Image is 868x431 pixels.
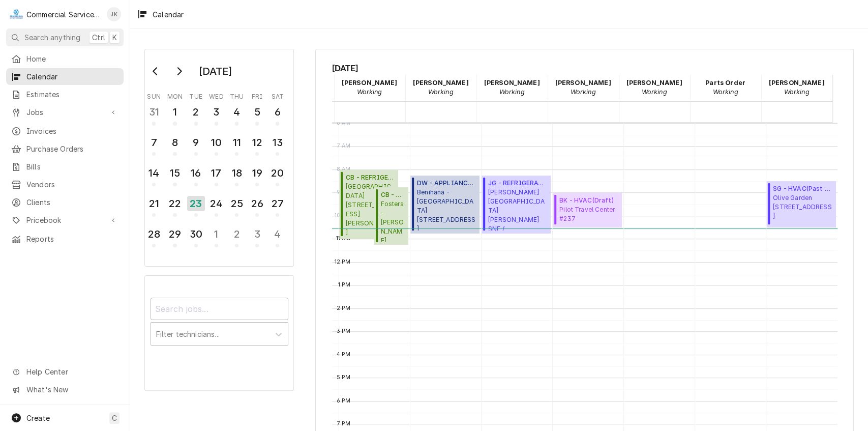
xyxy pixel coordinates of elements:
[380,199,405,242] span: Fosters - [PERSON_NAME] [PERSON_NAME] / [STREET_ADDRESS][PERSON_NAME]
[332,62,837,75] span: [DATE]
[229,196,245,211] div: 25
[356,88,382,96] em: Working
[6,158,124,175] a: Bills
[146,165,162,181] div: 14
[6,123,124,139] a: Invoices
[766,181,836,227] div: SG - HVAC(Past Due)Olive Garden[STREET_ADDRESS]
[619,75,690,100] div: Mark Mottau - Working
[26,384,117,395] span: What's New
[6,194,124,211] a: Clients
[6,381,124,398] a: Go to What's New
[270,104,285,120] div: 6
[334,235,353,243] span: 11 AM
[6,104,124,121] a: Go to Jobs
[334,75,405,100] div: Carson Bourdet - Working
[773,193,833,221] span: Olive Garden [STREET_ADDRESS]
[146,135,162,150] div: 7
[186,89,206,101] th: Tuesday
[144,49,294,267] div: Calendar Day Picker
[6,176,124,193] a: Vendors
[107,7,121,21] div: JK
[335,420,353,428] span: 7 PM
[488,179,548,188] span: JG - REFRIGERATION ( Uninvoiced )
[188,226,204,242] div: 30
[146,104,162,120] div: 31
[270,135,285,150] div: 13
[6,212,124,228] a: Go to Pricebook
[332,258,353,266] span: 12 PM
[499,88,524,96] em: Working
[92,32,105,43] span: Ctrl
[476,75,548,100] div: Joey Gallegos - Working
[488,188,548,231] span: [PERSON_NAME][GEOGRAPHIC_DATA] [PERSON_NAME] SNF / [STREET_ADDRESS][PERSON_NAME]
[335,142,353,150] span: 7 AM
[410,176,480,234] div: [Service] DW - APPLIANCE Benihana - Monterey 136 Olivier Street, Monterey, CA 93940 ID: JOB-9643 ...
[705,79,745,87] strong: Parts Order
[26,71,118,82] span: Calendar
[247,89,267,101] th: Friday
[167,104,183,120] div: 1
[766,181,836,227] div: [Service] SG - HVAC Olive Garden 1580 N. Main Street, Salinas, CA 93906 ID: JOB-9647 Status: Past...
[410,176,480,234] div: DW - APPLIANCE(Active)Benihana - [GEOGRAPHIC_DATA][STREET_ADDRESS]
[26,215,103,225] span: Pricebook
[167,135,183,150] div: 8
[249,165,265,181] div: 19
[334,327,353,335] span: 3 PM
[169,63,189,79] button: Go to next month
[334,397,353,405] span: 6 PM
[270,196,285,211] div: 27
[26,89,118,100] span: Estimates
[548,75,619,100] div: John Key - Working
[761,75,832,100] div: Sebastian Gomez - Working
[374,187,408,245] div: CB - APPLIANCE(Finalized)Fosters - [PERSON_NAME][PERSON_NAME] / [STREET_ADDRESS][PERSON_NAME]
[187,196,205,211] div: 23
[167,196,183,211] div: 22
[428,88,453,96] em: Working
[768,79,824,87] strong: [PERSON_NAME]
[249,226,265,242] div: 3
[26,126,118,136] span: Invoices
[6,140,124,157] a: Purchase Orders
[26,53,118,64] span: Home
[229,104,245,120] div: 4
[334,373,353,382] span: 5 PM
[26,197,118,208] span: Clients
[6,231,124,247] a: Reports
[112,413,117,423] span: C
[334,188,353,196] span: 9 AM
[249,104,265,120] div: 5
[146,196,162,211] div: 21
[227,89,247,101] th: Thursday
[412,79,468,87] strong: [PERSON_NAME]
[773,184,833,193] span: SG - HVAC ( Past Due )
[6,28,124,46] button: Search anythingCtrlK
[417,179,476,188] span: DW - APPLIANCE ( Active )
[188,165,204,181] div: 16
[208,226,224,242] div: 1
[164,89,186,101] th: Monday
[712,88,738,96] em: Working
[405,75,476,100] div: David Waite - Working
[9,7,23,21] div: C
[559,196,619,205] span: BK - HVAC ( Draft )
[339,170,398,240] div: CB - REFRIGERATION(Awaiting Client Go-Ahead)[GEOGRAPHIC_DATA][STREET_ADDRESS][PERSON_NAME]
[208,165,224,181] div: 17
[26,107,103,118] span: Jobs
[9,7,23,21] div: Commercial Service Co.'s Avatar
[482,176,551,234] div: [Service] JG - REFRIGERATION Hazel Hawkins Hospital Mabie SNF / 911 Sunset Dr, Hollister, CA 9502...
[146,226,162,242] div: 28
[249,196,265,211] div: 26
[553,193,622,227] div: [Service] BK - HVAC Pilot Travel Center #237 951 Work Street, Salinas, CA 93901 ID: JOB-9641 Stat...
[6,86,124,103] a: Estimates
[167,226,183,242] div: 29
[144,275,294,390] div: Calendar Filters
[26,161,118,172] span: Bills
[208,104,224,120] div: 3
[559,205,619,224] span: Pilot Travel Center #237 [STREET_ADDRESS]
[641,88,667,96] em: Working
[334,119,353,127] span: 6 AM
[26,234,118,244] span: Reports
[26,414,50,422] span: Create
[482,176,551,234] div: JG - REFRIGERATION(Uninvoiced)[PERSON_NAME][GEOGRAPHIC_DATA][PERSON_NAME] SNF / [STREET_ADDRESS][...
[167,165,183,181] div: 15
